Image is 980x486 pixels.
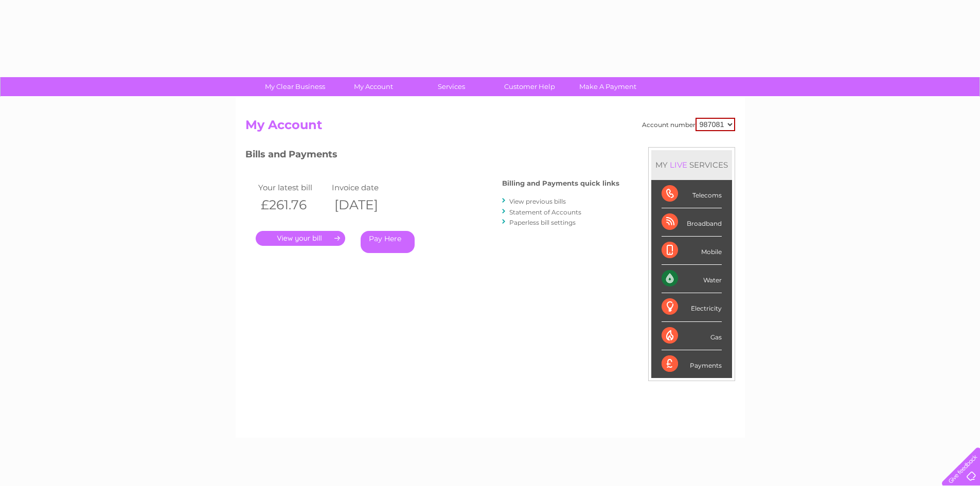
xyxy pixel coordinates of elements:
[245,147,619,165] h3: Bills and Payments
[256,231,345,246] a: .
[253,77,337,96] a: My Clear Business
[651,150,732,179] div: MY SERVICES
[329,181,403,194] td: Invoice date
[329,194,403,215] th: [DATE]
[331,77,416,96] a: My Account
[409,77,494,96] a: Services
[361,231,415,253] a: Pay Here
[662,265,722,293] div: Water
[256,181,330,194] td: Your latest bill
[509,208,581,216] a: Statement of Accounts
[502,179,619,187] h4: Billing and Payments quick links
[662,350,722,378] div: Payments
[245,118,735,137] h2: My Account
[642,118,735,131] div: Account number
[662,293,722,321] div: Electricity
[662,208,722,237] div: Broadband
[662,237,722,265] div: Mobile
[509,219,576,226] a: Paperless bill settings
[256,194,330,215] th: £261.76
[662,322,722,350] div: Gas
[662,180,722,208] div: Telecoms
[668,160,689,170] div: LIVE
[565,77,650,96] a: Make A Payment
[509,197,566,205] a: View previous bills
[487,77,572,96] a: Customer Help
